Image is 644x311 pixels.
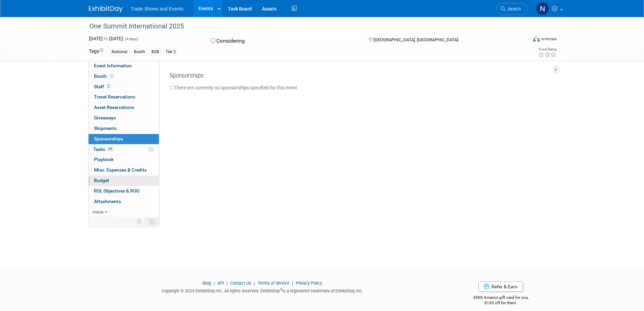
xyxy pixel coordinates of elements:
[94,84,111,89] span: Staff
[533,36,540,42] img: Format-Inperson.png
[94,136,123,141] span: Sponsorships
[280,288,282,291] sup: ®
[169,72,550,82] div: Sponsorships:
[89,145,159,155] a: Tasks0%
[541,37,557,42] div: In-Person
[109,73,115,79] span: Booth not reserved yet
[89,92,159,102] a: Travel Reservations
[107,147,114,152] span: 0%
[89,36,123,41] span: [DATE] [DATE]
[94,199,121,204] span: Attachments
[478,282,523,292] a: Refer & Earn
[87,20,517,32] div: One Summit International 2025
[505,6,521,12] span: Search
[89,61,159,71] a: Event Information
[230,281,251,286] a: Contact Us
[94,178,109,183] span: Budget
[89,186,159,196] a: ROI, Objectives & ROO
[94,126,117,131] span: Shipments
[89,176,159,186] a: Budget
[94,63,132,68] span: Event Information
[94,167,147,173] span: Misc. Expenses & Credits
[89,113,159,123] a: Giveaways
[93,147,114,152] span: Tasks
[93,209,103,215] span: more
[252,281,257,286] span: |
[94,105,134,110] span: Asset Reservations
[110,48,129,55] div: National
[446,290,555,306] div: $500 Amazon gift card for you,
[290,281,295,286] span: |
[94,157,114,162] span: Playbook
[208,35,358,47] div: Considering
[89,48,103,55] td: Tags
[89,82,159,92] a: Staff2
[89,134,159,144] a: Sponsorships
[145,217,159,226] td: Toggle Event Tabs
[89,124,159,134] a: Shipments
[124,37,138,41] span: (4 days)
[134,217,145,226] td: Personalize Event Tab Strip
[374,37,458,42] span: [GEOGRAPHIC_DATA], [GEOGRAPHIC_DATA]
[225,281,229,286] span: |
[106,84,111,89] span: 2
[89,6,123,13] img: ExhibitDay
[131,6,184,12] span: Trade Shows and Events
[487,35,557,45] div: Event Format
[202,281,211,286] a: Blog
[538,48,556,51] div: Event Rating
[94,188,139,194] span: ROI, Objectives & ROO
[89,207,159,217] a: more
[258,281,289,286] a: Terms of Service
[89,165,159,175] a: Misc. Expenses & Credits
[89,103,159,113] a: Asset Reservations
[296,281,322,286] a: Privacy Policy
[89,71,159,82] a: Booth
[212,281,216,286] span: |
[132,48,147,55] div: Booth
[217,281,224,286] a: API
[94,115,116,120] span: Giveaways
[149,48,161,55] div: B2B
[94,94,135,99] span: Travel Reservations
[89,197,159,207] a: Attachments
[496,3,527,15] a: Search
[536,2,549,15] img: Nate McCombs
[89,155,159,165] a: Playbook
[169,82,550,91] div: There are currently no sponsorships specified for this event.
[94,73,115,79] span: Booth
[446,300,555,306] div: $150 off for them.
[164,48,178,55] div: Tier 2
[89,286,436,294] div: Copyright © 2025 ExhibitDay, Inc. All rights reserved. ExhibitDay is a registered trademark of Ex...
[103,36,109,41] span: to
